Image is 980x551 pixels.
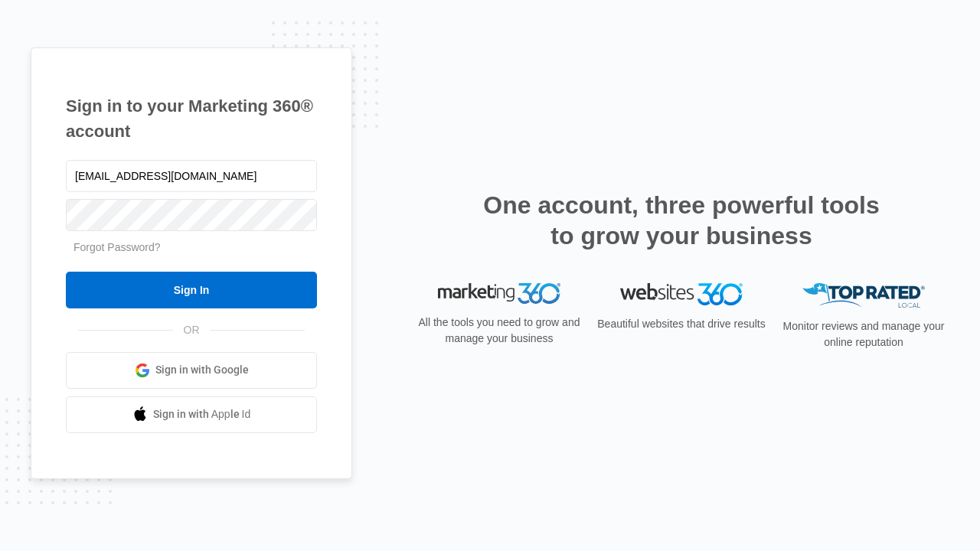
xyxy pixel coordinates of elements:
[66,352,317,389] a: Sign in with Google
[479,190,884,251] h2: One account, three powerful tools to grow your business
[66,93,317,144] h1: Sign in to your Marketing 360® account
[173,322,211,338] span: OR
[155,362,249,378] span: Sign in with Google
[73,241,161,253] a: Forgot Password?
[438,283,560,305] img: Marketing 360
[66,160,317,192] input: Email
[153,406,251,422] span: Sign in with Apple Id
[620,283,743,305] img: Websites 360
[66,272,317,308] input: Sign In
[413,315,585,347] p: All the tools you need to grow and manage your business
[778,318,949,350] p: Monitor reviews and manage your online reputation
[66,396,317,433] a: Sign in with Apple Id
[802,283,925,308] img: Top Rated Local
[596,316,767,332] p: Beautiful websites that drive results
